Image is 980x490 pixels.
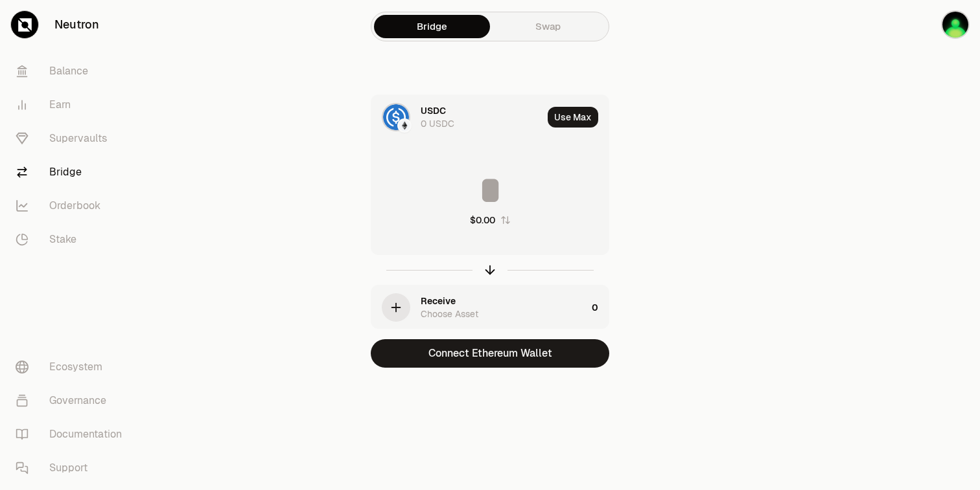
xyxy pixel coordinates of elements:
[399,120,410,131] img: Ethereum Logo
[383,104,409,130] img: USDC Logo
[5,88,140,122] a: Earn
[371,285,609,329] button: ReceiveChoose Asset0
[490,15,606,38] a: Swap
[5,189,140,223] a: Orderbook
[421,104,446,117] div: USDC
[548,107,598,128] button: Use Max
[421,295,456,307] div: Receive
[371,285,587,329] div: ReceiveChoose Asset
[470,214,511,227] button: $0.00
[5,54,140,88] a: Balance
[941,10,970,39] img: reallym404
[592,285,609,329] div: 0
[5,350,140,384] a: Ecosystem
[5,451,140,485] a: Support
[371,339,609,368] button: Connect Ethereum Wallet
[5,155,140,189] a: Bridge
[421,307,478,320] div: Choose Asset
[470,214,495,227] div: $0.00
[374,15,490,38] a: Bridge
[5,384,140,418] a: Governance
[5,122,140,155] a: Supervaults
[371,95,542,139] div: USDC LogoEthereum LogoUSDC0 USDC
[5,418,140,451] a: Documentation
[5,223,140,256] a: Stake
[421,117,454,130] div: 0 USDC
